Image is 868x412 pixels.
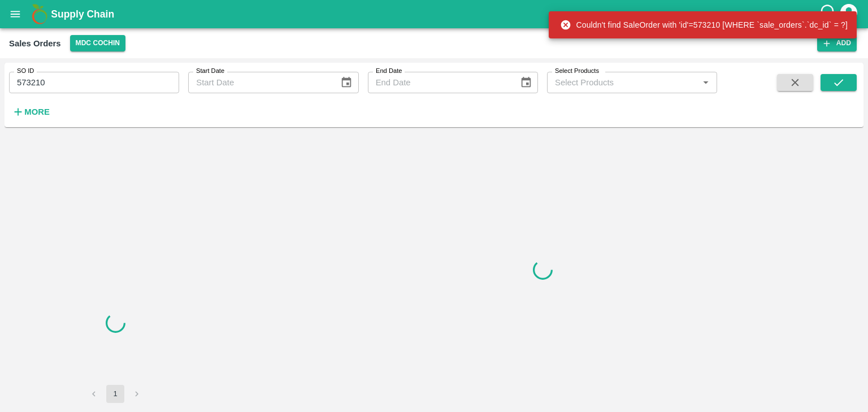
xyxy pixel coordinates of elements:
[698,75,713,90] button: Open
[555,67,599,76] label: Select Products
[376,67,402,76] label: End Date
[196,67,224,76] label: Start Date
[188,72,331,93] input: Start Date
[2,1,28,27] button: open drawer
[819,4,839,24] div: customer-support
[336,72,357,93] button: Choose date
[9,72,179,93] input: Enter SO ID
[560,15,848,35] div: Couldn't find SaleOrder with 'id'=573210 [WHERE `sale_orders`.`dc_id` = ?]
[17,67,34,76] label: SO ID
[9,102,53,122] button: More
[51,8,114,20] b: Supply Chain
[817,35,857,51] button: Add
[9,36,61,51] div: Sales Orders
[24,107,50,116] strong: More
[550,75,695,90] input: Select Products
[839,2,859,26] div: account of current user
[70,35,125,51] button: Select DC
[83,385,147,403] nav: pagination navigation
[368,72,511,93] input: End Date
[106,385,124,403] button: page 1
[515,72,537,93] button: Choose date
[51,6,819,22] a: Supply Chain
[28,3,51,25] img: logo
